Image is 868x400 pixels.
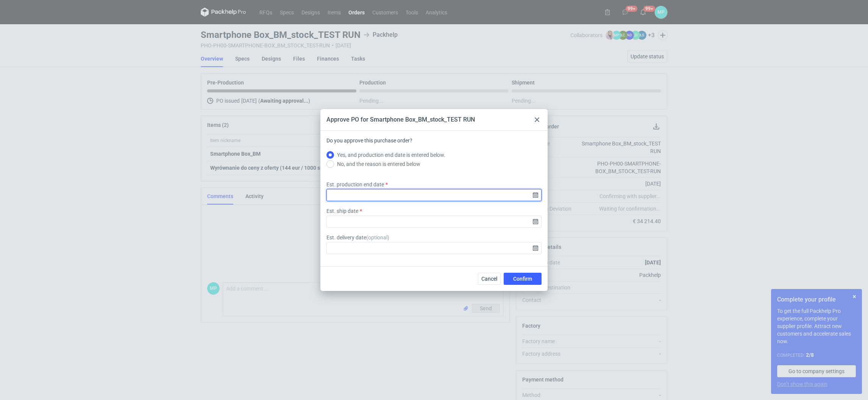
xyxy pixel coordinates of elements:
button: Cancel [478,273,501,285]
label: Est. production end date [326,181,384,188]
div: Approve PO for Smartphone Box_BM_stock_TEST RUN [326,116,475,124]
span: Confirm [513,276,532,281]
span: ( optional ) [366,234,389,241]
button: Confirm [504,273,542,285]
label: Est. delivery date [326,234,389,241]
label: Do you approve this purchase order? [326,137,412,150]
label: Est. ship date [326,207,358,215]
span: Cancel [481,276,497,281]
